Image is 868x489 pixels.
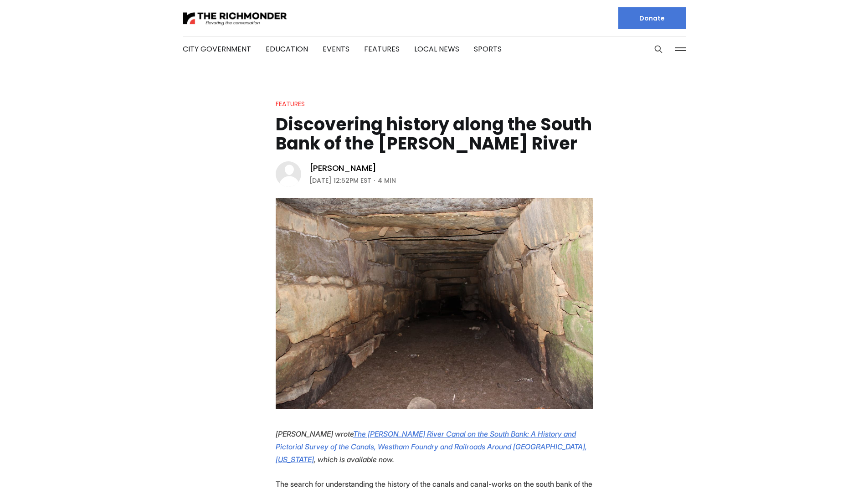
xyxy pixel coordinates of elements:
[652,42,665,56] button: Search this site
[276,198,593,409] img: Discovering history along the South Bank of the James River
[309,175,371,186] time: [DATE] 12:52PM EST
[183,44,251,54] a: City Government
[378,175,396,186] span: 4 min
[309,163,377,174] a: [PERSON_NAME]
[314,455,394,464] em: , which is available now.
[276,429,353,438] em: [PERSON_NAME] wrote
[183,10,288,26] img: The Richmonder
[276,115,593,153] h1: Discovering history along the South Bank of the [PERSON_NAME] River
[414,44,459,54] a: Local News
[364,44,400,54] a: Features
[276,99,305,108] a: Features
[276,429,587,464] a: The [PERSON_NAME] River Canal on the South Bank: A History and Pictorial Survey of the Canals, We...
[618,7,686,29] a: Donate
[474,44,502,54] a: Sports
[266,44,308,54] a: Education
[323,44,349,54] a: Events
